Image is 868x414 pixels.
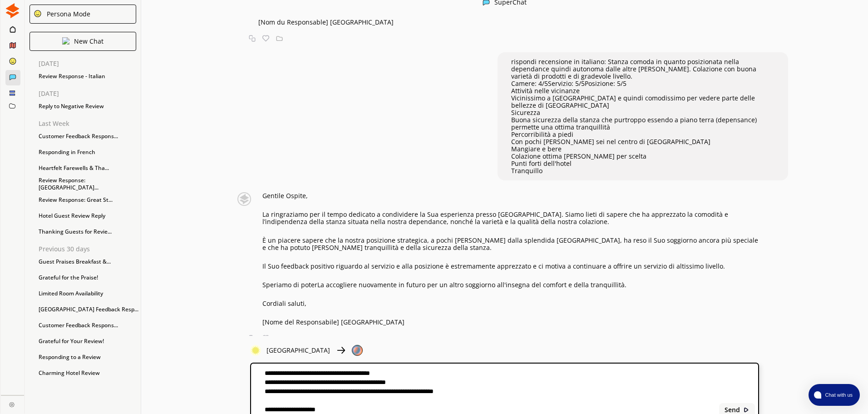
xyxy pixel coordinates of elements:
[39,245,141,253] p: Previous 30 days
[725,406,740,414] b: Send
[34,177,141,191] div: Review Response: [GEOGRAPHIC_DATA]...
[34,161,141,175] div: Heartfelt Farewells & Tha...
[511,116,774,131] p: Buona sicurezza della stanza che purtroppo essendo a piano terra (depensance) permette una ottima...
[230,192,258,206] img: Close
[511,87,774,95] p: Attività nelle vicinanze
[262,300,759,307] p: Cordiali saluti,
[5,3,20,18] img: Close
[511,167,774,175] p: Tranquillo
[39,120,141,127] p: Last Week
[276,335,283,342] img: Save
[34,130,141,143] div: Customer Feedback Respons...
[262,35,269,42] img: Favorite
[39,60,141,67] p: [DATE]
[74,38,104,45] p: New Chat
[262,237,759,251] p: È un piacere sapere che la nostra posizione strategica, a pochi [PERSON_NAME] dalla splendida [GE...
[34,70,141,83] div: Review Response - Italian
[249,335,256,342] img: Copy
[250,345,261,356] img: Close
[262,319,759,326] p: [Nome del Responsabile] [GEOGRAPHIC_DATA]
[1,395,24,411] a: Close
[44,10,90,18] div: Persona Mode
[34,145,141,159] div: Responding in French
[34,10,42,18] img: Close
[262,335,269,342] img: Favorite
[511,58,774,80] p: rispondi recensione in italiano: Stanza comoda in quanto posizionata nella dependance quindi auto...
[821,391,854,399] span: Chat with us
[262,211,759,225] p: La ringraziamo per il tempo dedicato a condividere la Sua esperienza presso [GEOGRAPHIC_DATA]. Si...
[511,145,774,153] p: Mangiare e bere
[34,350,141,364] div: Responding to a Review
[262,281,759,289] p: Speriamo di poterLa accogliere nuovamente in futuro per un altro soggiorno all'insegna del comfor...
[511,138,774,145] p: Con pochi [PERSON_NAME] sei nel centro di [GEOGRAPHIC_DATA]
[809,384,860,406] button: atlas-launcher
[34,193,141,207] div: Review Response: Great St...
[276,35,283,42] img: Save
[34,366,141,380] div: Charming Hotel Review
[511,80,774,87] p: Camere: 4/5Servizio: 5/5Posizione: 5/5
[62,37,69,45] img: Close
[258,19,759,26] p: [Nom du Responsable] [GEOGRAPHIC_DATA]
[34,319,141,332] div: Customer Feedback Respons...
[34,287,141,300] div: Limited Room Availability
[9,402,15,407] img: Close
[249,35,256,42] img: Copy
[511,95,774,109] p: Vicinissimo a [GEOGRAPHIC_DATA] e quindi comodissimo per vedere parte delle bellezze di [GEOGRAPH...
[39,90,141,97] p: [DATE]
[511,153,774,160] p: Colazione ottima [PERSON_NAME] per scelta
[511,109,774,116] p: Sicurezza
[262,192,759,200] p: Gentile Ospite,
[34,382,141,396] div: Positive Review Response
[34,209,141,223] div: Hotel Guest Review Reply
[511,131,774,138] p: Percorribilità a piedi
[34,100,141,113] div: Reply to Negative Review
[34,334,141,348] div: Grateful for Your Review!
[34,271,141,284] div: Grateful for the Praise!
[262,263,759,270] p: Il Suo feedback positivo riguardo al servizio e alla posizione è estremamente apprezzato e ci mot...
[352,345,363,356] img: Close
[743,407,750,413] img: Close
[511,160,774,167] p: Punti forti dell'hotel
[34,225,141,239] div: Thanking Guests for Revie...
[335,345,346,356] img: Close
[34,303,141,316] div: [GEOGRAPHIC_DATA] Feedback Resp...
[266,347,330,354] p: [GEOGRAPHIC_DATA]
[34,255,141,269] div: Guest Praises Breakfast &...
